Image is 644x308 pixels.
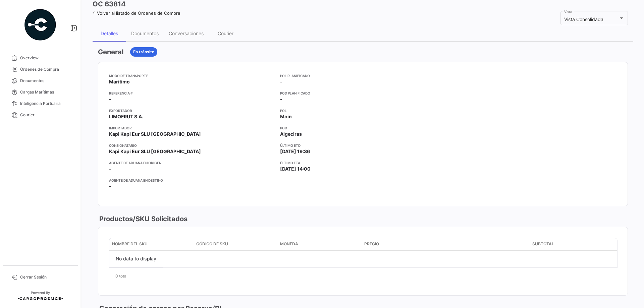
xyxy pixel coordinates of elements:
div: 0 total [109,268,617,285]
app-card-info-title: POL [280,108,446,113]
a: Courier [5,109,75,121]
app-card-info-title: Último ETA [280,160,446,166]
span: - [109,166,111,172]
span: Kapi Kapi Eur SLU [GEOGRAPHIC_DATA] [109,131,201,137]
app-card-info-title: Último ETD [280,143,446,148]
a: Volver al listado de Órdenes de Compra [93,10,180,16]
div: Detalles [101,30,118,36]
div: Conversaciones [169,30,204,36]
span: Vista Consolidada [564,16,603,22]
span: Código de SKU [196,241,228,247]
span: [DATE] 14:00 [280,166,311,172]
span: Nombre del SKU [112,241,148,247]
span: Kapi Kapi Eur SLU [GEOGRAPHIC_DATA] [109,148,201,155]
a: Órdenes de Compra [5,64,75,75]
app-card-info-title: POD Planificado [280,90,446,96]
span: - [280,96,282,103]
datatable-header-cell: Nombre del SKU [109,238,194,250]
span: Inteligencia Portuaria [20,101,72,107]
span: Moin [280,113,292,120]
span: - [109,183,111,190]
app-card-info-title: Exportador [109,108,275,113]
span: Cargas Marítimas [20,89,72,95]
span: [DATE] 19:36 [280,148,310,155]
div: Documentos [131,30,159,36]
span: Courier [20,112,72,118]
span: Órdenes de Compra [20,66,72,72]
a: Overview [5,52,75,64]
div: Courier [218,30,233,36]
span: Subtotal [532,241,554,247]
app-card-info-title: Consignatario [109,143,275,148]
span: Cerrar Sesión [20,274,72,280]
span: - [109,96,111,103]
app-card-info-title: Modo de Transporte [109,73,275,78]
app-card-info-title: Agente de Aduana en Destino [109,178,275,183]
app-card-info-title: Importador [109,125,275,131]
img: powered-by.png [23,8,57,42]
span: Precio [364,241,379,247]
app-card-info-title: POL Planificado [280,73,446,78]
a: Documentos [5,75,75,86]
app-card-info-title: Agente de Aduana en Origen [109,160,275,166]
span: LIMOFRUT S.A. [109,113,143,120]
span: En tránsito [133,49,154,55]
a: Inteligencia Portuaria [5,98,75,109]
span: Marítimo [109,78,130,85]
span: - [280,78,282,85]
app-card-info-title: POD [280,125,446,131]
span: Overview [20,55,72,61]
app-card-info-title: Referencia # [109,90,275,96]
span: Algeciras [280,131,302,137]
span: Moneda [280,241,298,247]
div: No data to display [109,251,163,267]
datatable-header-cell: Moneda [277,238,362,250]
h3: General [98,47,123,57]
h3: Productos/SKU Solicitados [98,214,187,224]
a: Cargas Marítimas [5,86,75,98]
datatable-header-cell: Código de SKU [194,238,278,250]
span: Documentos [20,78,72,84]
